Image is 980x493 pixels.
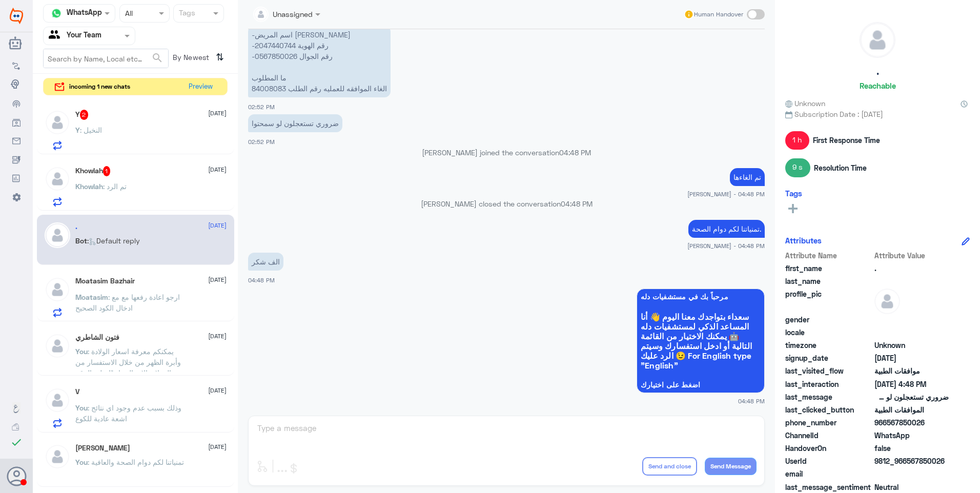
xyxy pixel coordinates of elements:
span: null [874,314,949,325]
span: ضروري تستعجلون لو سمحتوا [874,392,949,402]
img: defaultAdmin.png [45,166,70,192]
span: [DATE] [208,109,227,118]
span: 1 [103,166,111,176]
span: signup_date [785,353,872,363]
span: locale [785,327,872,338]
span: Human Handover [694,10,743,19]
span: incoming 1 new chats [69,82,130,91]
h5: V [75,387,79,396]
span: timezone [785,340,872,351]
span: 9 s [785,158,810,177]
p: 8/9/2025, 4:48 PM [730,168,765,186]
span: مرحباً بك في مستشفيات دله [641,293,761,301]
span: 1 h [785,131,809,150]
h5: . [75,222,77,231]
span: الموافقات الطبية [874,404,949,415]
span: 0 [874,482,949,492]
span: : يمكنكم معرفة اسعار الولادة وأبرة الظهر من خلال الاستفسار من خدمة العملاء بالاتصال هاتفيًا على ا... [75,347,190,388]
button: Send Message [705,458,757,475]
h5: فتون الشاطري [75,333,119,342]
span: 04:48 PM [248,277,275,283]
span: 9812_966567850026 [874,456,949,466]
img: defaultAdmin.png [45,333,70,359]
span: : Default reply [87,236,140,245]
button: Send and close [642,457,697,476]
img: defaultAdmin.png [874,289,900,314]
span: [DATE] [208,275,227,284]
span: email [785,468,872,479]
p: [PERSON_NAME] joined the conversation [248,147,765,158]
div: Tags [177,7,195,20]
span: You [75,458,88,466]
img: Widebot Logo [10,8,23,24]
img: defaultAdmin.png [45,110,70,135]
span: [DATE] [208,332,227,341]
h5: ALI ALTUWAYJIRI [75,444,130,453]
span: profile_pic [785,289,872,312]
img: yourTeam.svg [49,28,64,44]
span: Resolution Time [814,162,867,173]
img: whatsapp.png [49,6,64,21]
span: Moatasim [75,293,108,301]
span: last_message_sentiment [785,482,872,492]
span: 04:48 PM [559,148,591,157]
h5: Moatasim Bazhair [75,277,135,285]
span: 966567850026 [874,417,949,428]
span: Attribute Name [785,250,872,261]
h6: Attributes [785,236,822,245]
img: defaultAdmin.png [45,222,70,248]
span: Y [75,126,80,134]
span: موافقات الطبية [874,365,949,376]
span: You [75,403,88,412]
span: سعداء بتواجدك معنا اليوم 👋 أنا المساعد الذكي لمستشفيات دله 🤖 يمكنك الاختيار من القائمة التالية أو... [641,312,761,370]
span: You [75,347,88,356]
span: : تمنياتنا لكم دوام الصحة والعافية [88,458,184,466]
span: HandoverOn [785,443,872,454]
h5: . [876,66,879,77]
span: Subscription Date : [DATE] [785,109,970,119]
span: 2025-09-08T11:50:48.147Z [874,353,949,363]
span: 04:48 PM [738,397,765,405]
p: 8/9/2025, 2:52 PM [248,26,391,97]
span: ChannelId [785,430,872,441]
p: 8/9/2025, 2:52 PM [248,114,342,132]
h6: Reachable [860,81,896,90]
p: 8/9/2025, 4:48 PM [688,220,765,238]
i: ⇅ [216,49,224,66]
span: last_visited_flow [785,365,872,376]
p: 8/9/2025, 4:48 PM [248,253,283,271]
h6: Tags [785,189,802,198]
span: null [874,327,949,338]
span: search [151,52,164,64]
span: [DATE] [208,386,227,395]
span: [DATE] [208,442,227,451]
span: : تم الرد [103,182,127,191]
span: false [874,443,949,454]
span: : وذلك بسبب عدم وجود اي نتائج اشعة عادية للكوع [75,403,181,423]
span: null [874,468,949,479]
p: [PERSON_NAME] closed the conversation [248,198,765,209]
span: gender [785,314,872,325]
span: phone_number [785,417,872,428]
img: defaultAdmin.png [45,387,70,413]
span: [DATE] [208,221,227,230]
button: Preview [184,78,217,95]
span: First Response Time [813,135,880,146]
span: . [874,263,949,274]
span: last_clicked_button [785,404,872,415]
span: [DATE] [208,165,227,174]
span: 02:52 PM [248,138,275,145]
span: 04:48 PM [561,199,593,208]
span: 02:52 PM [248,104,275,110]
span: Attribute Value [874,250,949,261]
i: check [10,436,23,448]
span: Bot [75,236,87,245]
img: defaultAdmin.png [860,23,895,57]
span: Khowlah [75,182,103,191]
button: search [151,50,164,67]
span: last_name [785,276,872,286]
span: : النخيل [80,126,102,134]
img: defaultAdmin.png [45,277,70,302]
span: اضغط على اختيارك [641,381,761,389]
button: Avatar [7,466,26,486]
